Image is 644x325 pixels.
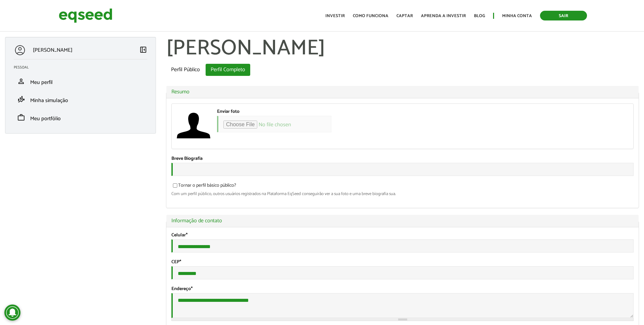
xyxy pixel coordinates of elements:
h2: Pessoal [14,65,152,69]
a: Perfil Completo [206,64,250,76]
a: Blog [474,14,485,18]
span: Este campo é obrigatório. [191,285,193,293]
a: Aprenda a investir [421,14,466,18]
a: workMeu portfólio [14,113,147,122]
a: Ver perfil do usuário. [177,109,210,142]
span: finance_mode [17,95,25,103]
span: left_panel_close [139,46,147,54]
label: Breve Biografia [171,156,203,161]
div: Com um perfil público, outros usuários registrados na Plataforma EqSeed conseguirão ver a sua fot... [171,192,634,196]
a: Minha conta [502,14,532,18]
label: Tornar o perfil básico público? [171,183,236,190]
li: Meu portfólio [9,108,152,127]
span: work [17,113,25,122]
a: Informação de contato [171,218,634,224]
span: Minha simulação [30,96,68,105]
img: Foto de João Pedro Fragoso Senna de Oliveira [177,109,210,142]
a: Captar [396,14,413,18]
span: Meu portfólio [30,114,61,123]
span: Este campo é obrigatório. [186,231,187,239]
input: Tornar o perfil básico público? [169,183,181,188]
a: Investir [325,14,345,18]
li: Meu perfil [9,72,152,90]
a: Como funciona [353,14,388,18]
li: Minha simulação [9,90,152,108]
a: Sair [540,11,587,20]
a: Perfil Público [166,64,205,76]
label: Celular [171,233,187,238]
label: Endereço [171,287,193,291]
label: CEP [171,260,181,265]
span: Meu perfil [30,78,53,87]
span: person [17,77,25,85]
label: Enviar foto [217,109,239,114]
a: Colapsar menu [139,46,147,55]
img: EqSeed [59,7,112,25]
h1: [PERSON_NAME] [166,37,639,60]
a: finance_modeMinha simulação [14,95,147,103]
span: Este campo é obrigatório. [179,258,181,266]
a: Resumo [171,89,634,95]
p: [PERSON_NAME] [33,47,72,53]
a: personMeu perfil [14,77,147,85]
